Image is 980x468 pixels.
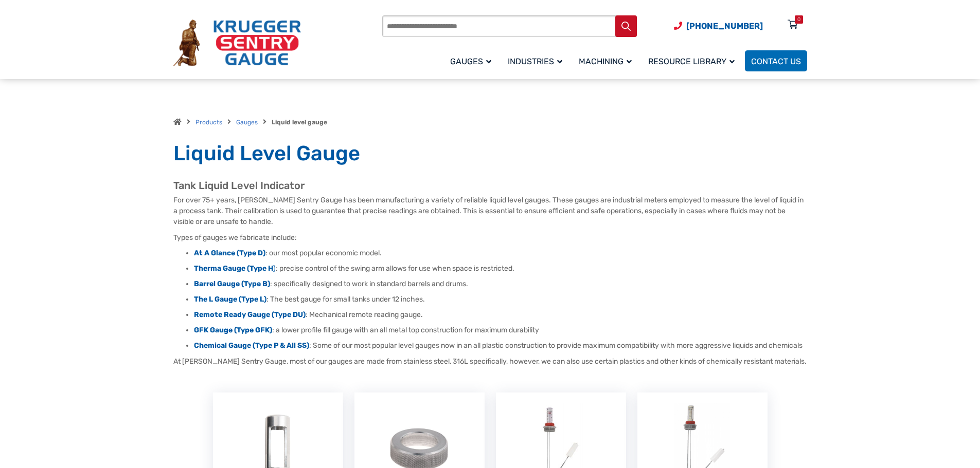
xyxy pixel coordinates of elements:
[236,119,258,126] a: Gauges
[173,179,807,192] h2: Tank Liquid Level Indicator
[194,264,276,273] a: Therma Gauge (Type H)
[194,279,807,289] li: : specifically designed to work in standard barrels and drums.
[194,264,273,273] strong: Therma Gauge (Type H
[194,294,807,305] li: : The best gauge for small tanks under 12 inches.
[194,310,807,320] li: : Mechanical remote reading gauge.
[194,326,272,334] a: GFK Gauge (Type GFK)
[444,49,502,73] a: Gauges
[648,57,735,66] span: Resource Library
[508,57,562,66] span: Industries
[674,20,763,32] a: Phone Number (920) 434-8860
[797,15,800,24] div: 0
[194,279,270,288] a: Barrel Gauge (Type B)
[751,57,801,66] span: Contact Us
[686,21,763,31] span: [PHONE_NUMBER]
[272,119,327,126] strong: Liquid level gauge
[173,141,807,166] h1: Liquid Level Gauge
[173,356,807,367] p: At [PERSON_NAME] Sentry Gauge, most of our gauges are made from stainless steel, 316L specificall...
[194,248,807,258] li: : our most popular economic model.
[450,57,491,66] span: Gauges
[573,49,642,73] a: Machining
[173,20,301,67] img: Krueger Sentry Gauge
[194,249,265,257] a: At A Glance (Type D)
[194,264,807,274] li: : precise control of the swing arm allows for use when space is restricted.
[579,57,632,66] span: Machining
[173,195,807,227] p: For over 75+ years, [PERSON_NAME] Sentry Gauge has been manufacturing a variety of reliable liqui...
[194,325,807,335] li: : a lower profile fill gauge with an all metal top construction for maximum durability
[745,50,807,71] a: Contact Us
[502,49,573,73] a: Industries
[173,232,807,243] p: Types of gauges we fabricate include:
[194,295,266,304] a: The L Gauge (Type L)
[195,119,222,126] a: Products
[194,341,309,350] a: Chemical Gauge (Type P & All SS)
[194,341,807,351] li: : Some of our most popular level gauges now in an all plastic construction to provide maximum com...
[642,49,745,73] a: Resource Library
[194,310,306,319] a: Remote Ready Gauge (Type DU)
